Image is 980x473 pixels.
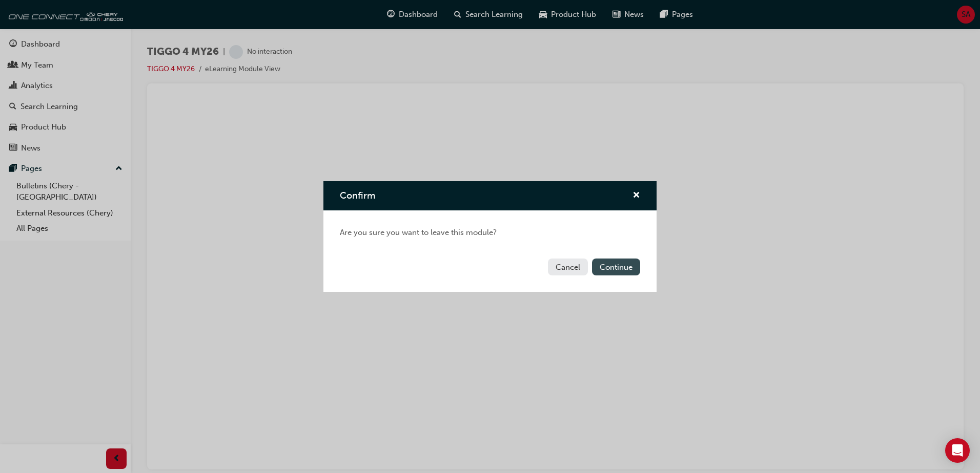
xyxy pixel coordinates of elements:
[340,190,375,201] span: Confirm
[945,438,970,463] div: Open Intercom Messenger
[632,189,640,202] button: cross-icon
[548,259,588,275] button: Cancel
[323,210,657,255] div: Are you sure you want to leave this module?
[632,191,640,201] span: cross-icon
[323,181,657,292] div: Confirm
[592,259,640,275] button: Continue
